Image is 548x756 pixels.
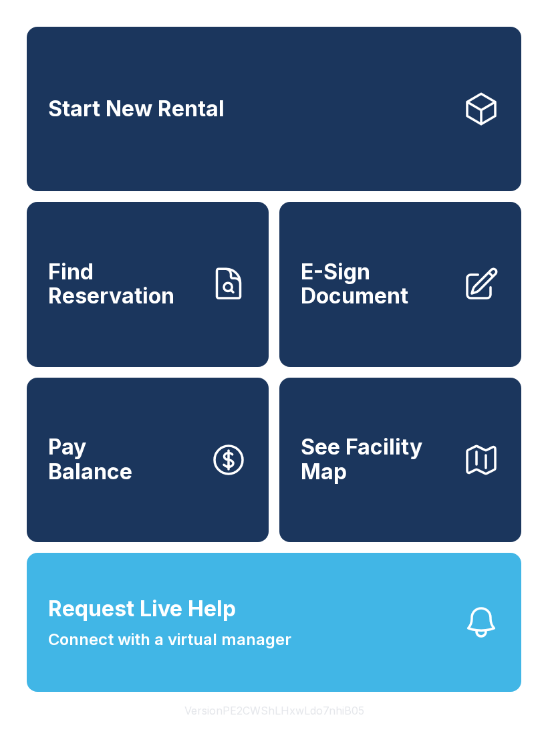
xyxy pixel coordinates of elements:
button: See Facility Map [279,378,521,542]
span: E-Sign Document [301,260,452,309]
span: See Facility Map [301,435,452,484]
a: PayBalance [27,378,269,542]
a: Start New Rental [27,27,521,191]
span: Pay Balance [48,435,132,484]
span: Find Reservation [48,260,199,309]
span: Start New Rental [48,97,225,122]
span: Connect with a virtual manager [48,628,291,652]
a: Find Reservation [27,202,269,366]
span: Request Live Help [48,593,236,625]
button: Request Live HelpConnect with a virtual manager [27,553,521,692]
button: VersionPE2CWShLHxwLdo7nhiB05 [174,692,375,729]
a: E-Sign Document [279,202,521,366]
